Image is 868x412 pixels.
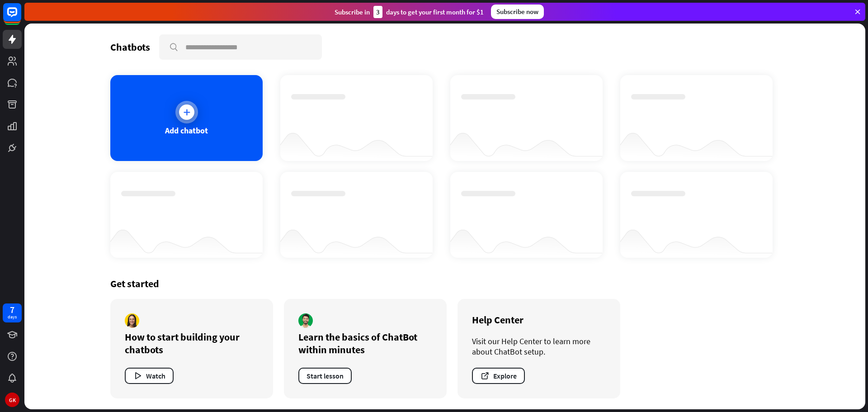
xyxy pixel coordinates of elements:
[472,313,606,326] div: Help Center
[335,6,484,18] div: Subscribe in days to get your first month for $1
[110,41,150,53] div: Chatbots
[472,336,606,357] div: Visit our Help Center to learn more about ChatBot setup.
[125,313,139,328] img: author
[125,368,174,384] button: Watch
[8,314,17,320] div: days
[3,303,22,322] a: 7 days
[298,313,313,328] img: author
[110,277,779,290] div: Get started
[472,368,525,384] button: Explore
[373,6,382,18] div: 3
[298,368,352,384] button: Start lesson
[5,393,19,407] div: GK
[491,5,544,19] div: Subscribe now
[298,331,432,356] div: Learn the basics of ChatBot within minutes
[10,306,14,314] div: 7
[165,125,208,136] div: Add chatbot
[125,331,259,356] div: How to start building your chatbots
[7,4,34,31] button: Open LiveChat chat widget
